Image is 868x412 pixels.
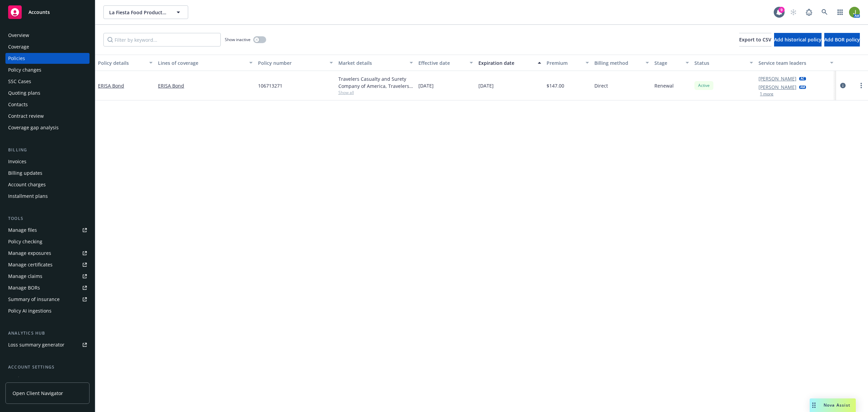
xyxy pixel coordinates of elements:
button: Policy number [255,55,335,71]
span: La Fiesta Food Products, LLC [109,9,168,16]
button: Billing method [592,55,652,71]
div: Coverage [8,41,29,52]
span: [DATE] [478,82,494,89]
button: Policy details [95,55,155,71]
div: Lines of coverage [158,59,245,67]
a: Contract review [5,111,90,121]
a: [PERSON_NAME] [758,83,796,91]
a: Policy AI ingestions [5,305,90,316]
div: Drag to move [810,398,818,412]
a: Billing updates [5,168,90,179]
a: ERISA Bond [158,82,253,89]
a: Manage certificates [5,259,90,270]
a: Start snowing [787,5,800,19]
a: Policy checking [5,236,90,247]
button: Status [692,55,756,71]
a: Service team [5,373,90,384]
a: more [857,81,865,90]
a: Invoices [5,156,90,167]
img: photo [849,7,860,18]
div: Invoices [8,156,26,167]
span: Renewal [654,82,674,89]
button: Expiration date [476,55,544,71]
a: Accounts [5,3,90,22]
span: Accounts [28,10,50,15]
button: La Fiesta Food Products, LLC [103,5,188,19]
a: Installment plans [5,191,90,202]
a: Manage files [5,225,90,236]
span: Open Client Navigator [13,390,63,397]
div: Manage claims [8,271,42,282]
span: $147.00 [547,82,564,89]
div: Policy AI ingestions [8,305,52,316]
a: circleInformation [839,81,847,90]
a: Report a Bug [802,5,816,19]
span: 106713271 [258,82,282,89]
a: Quoting plans [5,88,90,98]
div: Loss summary generator [8,339,64,350]
div: Policy details [98,59,145,67]
span: Add historical policy [774,36,822,43]
button: Market details [336,55,416,71]
div: Service team [8,373,37,384]
span: Active [697,82,711,89]
input: Filter by keyword... [103,33,221,46]
div: Overview [8,30,29,41]
div: Contacts [8,99,28,110]
span: Nova Assist [824,402,850,408]
div: Account charges [8,179,46,190]
span: [DATE] [418,82,434,89]
a: Manage claims [5,271,90,282]
a: Search [818,5,831,19]
button: Export to CSV [739,33,771,46]
div: Stage [654,59,682,67]
a: Policy changes [5,64,90,75]
a: [PERSON_NAME] [758,75,796,82]
span: Manage exposures [5,248,90,259]
div: Premium [547,59,582,67]
a: SSC Cases [5,76,90,87]
button: Premium [544,55,592,71]
div: Coverage gap analysis [8,122,59,133]
div: Billing updates [8,168,42,179]
div: Summary of insurance [8,294,60,305]
span: Add BOR policy [824,36,860,43]
span: Show all [338,90,413,95]
div: Manage BORs [8,282,40,293]
div: Service team leaders [758,59,826,67]
div: Installment plans [8,191,48,202]
div: Account settings [5,364,90,371]
span: Export to CSV [739,36,771,43]
button: Stage [652,55,692,71]
button: Lines of coverage [155,55,255,71]
div: Billing method [594,59,642,67]
div: Manage certificates [8,259,53,270]
a: Contacts [5,99,90,110]
div: Status [694,59,746,67]
div: Policy changes [8,64,41,75]
button: Add BOR policy [824,33,860,46]
div: Expiration date [478,59,534,67]
span: Show inactive [225,37,251,42]
button: Add historical policy [774,33,822,46]
button: Service team leaders [756,55,836,71]
a: Account charges [5,179,90,190]
div: Market details [338,59,406,67]
div: Billing [5,147,90,153]
a: Summary of insurance [5,294,90,305]
button: 1 more [760,92,773,96]
a: Policies [5,53,90,64]
button: Nova Assist [810,398,856,412]
div: Manage files [8,225,37,236]
a: Switch app [833,5,847,19]
div: 9 [778,7,785,13]
a: Coverage gap analysis [5,122,90,133]
a: Coverage [5,41,90,52]
div: Analytics hub [5,330,90,337]
a: Loss summary generator [5,339,90,350]
a: Manage BORs [5,282,90,293]
div: Quoting plans [8,88,40,98]
div: Policies [8,53,25,64]
div: Effective date [418,59,466,67]
a: Overview [5,30,90,41]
